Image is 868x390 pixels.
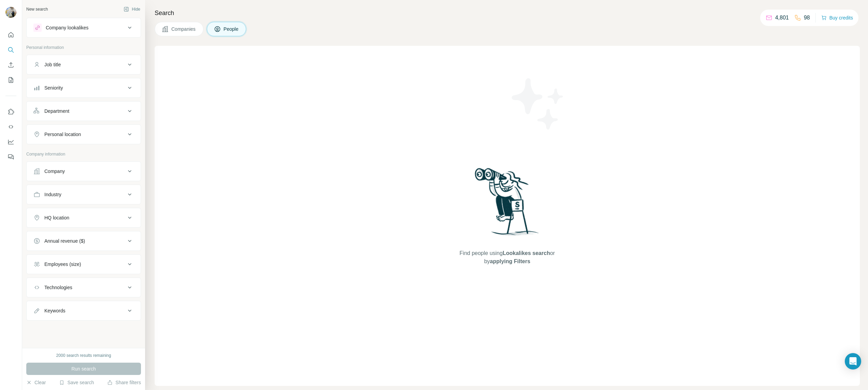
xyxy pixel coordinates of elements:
p: Company information [26,151,141,157]
button: Dashboard [5,136,16,148]
div: Department [44,108,69,115]
button: Enrich CSV [5,59,16,71]
button: Job title [27,56,141,73]
button: Use Surfe on LinkedIn [5,106,16,118]
span: Lookalikes search [503,250,550,256]
button: Buy credits [821,13,853,23]
p: Personal information [26,44,141,51]
div: Job title [44,61,61,68]
div: Employees (size) [44,261,81,268]
div: Company [44,168,65,175]
div: New search [26,6,48,12]
button: Feedback [5,151,16,163]
span: applying Filters [490,258,530,264]
button: Personal location [27,126,141,143]
button: Quick start [5,29,16,41]
span: People [224,26,239,32]
button: Annual revenue ($) [27,233,141,249]
button: Industry [27,186,141,203]
button: Company [27,163,141,179]
button: Use Surfe API [5,121,16,133]
img: Surfe Illustration - Stars [507,73,569,135]
button: HQ location [27,210,141,226]
span: Find people using or by [453,249,562,266]
div: 2000 search results remaining [56,352,111,359]
h4: Search [155,8,860,18]
button: Company lookalikes [27,19,141,36]
div: Industry [44,191,61,198]
button: Technologies [27,279,141,296]
button: Keywords [27,302,141,319]
div: HQ location [44,214,69,221]
button: Search [5,44,16,56]
button: Department [27,103,141,119]
div: Technologies [44,284,72,291]
div: Open Intercom Messenger [845,353,861,369]
p: 4,801 [775,14,789,22]
button: Save search [59,379,94,386]
div: Company lookalikes [46,24,88,31]
div: Personal location [44,131,81,138]
span: Companies [171,26,196,32]
button: Clear [26,379,46,386]
button: Seniority [27,80,141,96]
div: Seniority [44,84,63,91]
p: 98 [804,14,810,22]
button: Employees (size) [27,256,141,272]
button: Hide [119,4,145,14]
img: Avatar [5,7,16,18]
img: Surfe Illustration - Woman searching with binoculars [472,166,543,242]
button: Share filters [107,379,141,386]
div: Keywords [44,307,65,314]
div: Annual revenue ($) [44,238,85,244]
button: My lists [5,74,16,86]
